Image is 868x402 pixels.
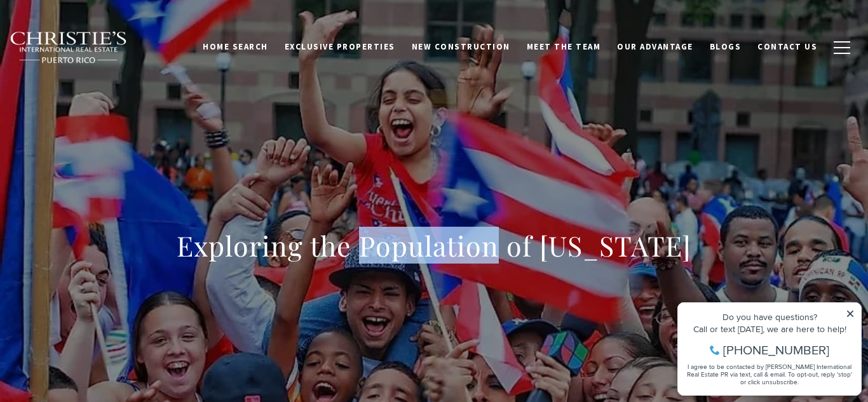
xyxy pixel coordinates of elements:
a: Blogs [702,35,750,59]
img: Christie's International Real Estate black text logo [10,31,128,64]
a: Meet the Team [519,35,609,59]
a: Our Advantage [609,35,702,59]
div: Call or text [DATE], we are here to help! [13,41,184,50]
span: New Construction [412,41,510,52]
a: New Construction [403,35,519,59]
span: I agree to be contacted by [PERSON_NAME] International Real Estate PR via text, call & email. To ... [16,78,181,102]
div: Do you have questions? [13,29,184,37]
h1: Exploring the Population of [US_STATE] [177,228,691,264]
span: Exclusive Properties [285,41,395,52]
span: Contact Us [757,41,817,52]
span: [PHONE_NUMBER] [52,60,158,72]
a: Exclusive Properties [276,35,403,59]
a: Home Search [194,35,276,59]
span: Blogs [710,41,742,52]
span: Our Advantage [617,41,693,52]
